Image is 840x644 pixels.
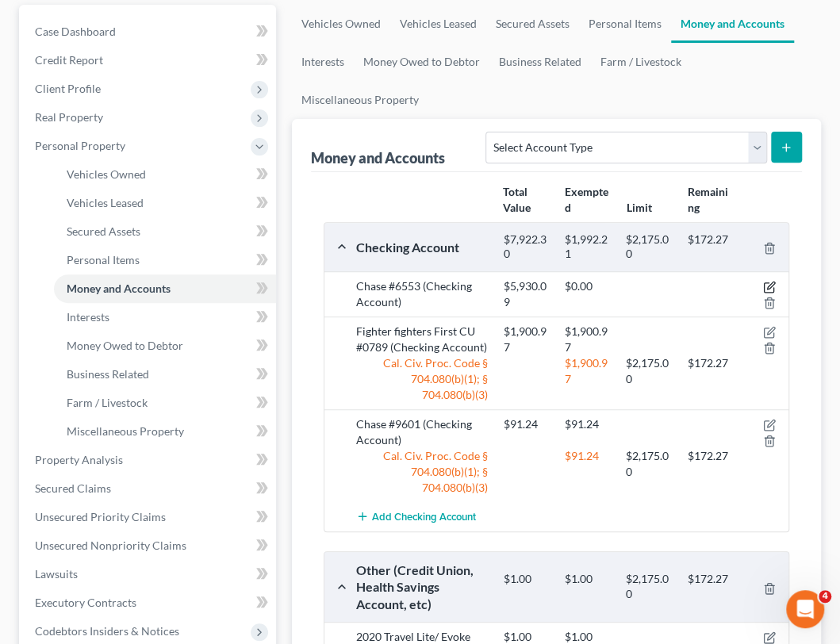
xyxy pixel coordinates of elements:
span: Vehicles Leased [67,196,144,209]
span: 4 [819,590,831,603]
div: $172.27 [680,572,741,601]
span: Personal Items [67,253,140,266]
div: Chase #6553 (Checking Account) [348,278,496,310]
a: Personal Items [54,246,276,274]
div: $91.24 [557,416,618,432]
a: Farm / Livestock [591,43,691,81]
span: Unsecured Nonpriority Claims [35,539,186,552]
a: Vehicles Owned [292,5,390,43]
span: Unsecured Priority Claims [35,510,166,523]
a: Lawsuits [22,560,276,588]
a: Vehicles Leased [54,189,276,217]
span: Secured Assets [67,224,140,238]
div: Cal. Civ. Proc. Code § 704.080(b)(1); § 704.080(b)(3) [348,355,496,403]
span: Lawsuits [35,567,78,581]
strong: Exempted [565,185,608,214]
div: Checking Account [348,239,496,255]
a: Vehicles Leased [390,5,486,43]
span: Client Profile [35,82,101,95]
a: Unsecured Priority Claims [22,503,276,531]
a: Money and Accounts [671,5,794,43]
a: Money Owed to Debtor [54,332,276,360]
a: Credit Report [22,46,276,75]
strong: Remaining [688,185,728,214]
span: Money Owed to Debtor [67,339,183,352]
span: Personal Property [35,139,125,152]
strong: Total Value [503,185,531,214]
a: Property Analysis [22,446,276,474]
a: Miscellaneous Property [54,417,276,446]
span: Money and Accounts [67,282,171,295]
span: Executory Contracts [35,596,136,609]
div: $1.00 [557,572,618,601]
div: Cal. Civ. Proc. Code § 704.080(b)(1); § 704.080(b)(3) [348,448,496,496]
div: $1,900.97 [557,355,618,387]
div: $172.27 [680,355,741,387]
a: Money and Accounts [54,274,276,303]
div: $1.00 [495,572,556,601]
div: Other (Credit Union, Health Savings Account, etc) [348,562,496,612]
div: $2,175.00 [618,448,679,480]
div: Chase #9601 (Checking Account) [348,416,496,448]
a: Money Owed to Debtor [354,43,489,81]
a: Unsecured Nonpriority Claims [22,531,276,560]
div: $2,175.00 [618,355,679,387]
a: Secured Assets [486,5,579,43]
div: $172.27 [680,448,741,480]
div: $0.00 [557,278,618,310]
a: Secured Assets [54,217,276,246]
a: Executory Contracts [22,588,276,617]
div: $1,900.97 [557,324,618,355]
div: $91.24 [495,416,556,432]
span: Farm / Livestock [67,396,148,409]
span: Case Dashboard [35,25,116,38]
span: Secured Claims [35,481,111,495]
span: Interests [67,310,109,324]
span: Property Analysis [35,453,123,466]
span: Real Property [35,110,103,124]
div: $1,900.97 [495,324,556,355]
a: Personal Items [579,5,671,43]
span: Vehicles Owned [67,167,146,181]
a: Interests [54,303,276,332]
iframe: Intercom live chat [786,590,824,628]
div: $2,175.00 [618,572,679,601]
span: Codebtors Insiders & Notices [35,624,179,638]
div: $2,175.00 [618,232,679,262]
div: Money and Accounts [311,148,445,167]
span: Add Checking Account [372,511,476,523]
a: Vehicles Owned [54,160,276,189]
a: Case Dashboard [22,17,276,46]
a: Farm / Livestock [54,389,276,417]
a: Business Related [54,360,276,389]
strong: Limit [626,201,651,214]
span: Business Related [67,367,149,381]
a: Miscellaneous Property [292,81,428,119]
button: Add Checking Account [356,502,476,531]
span: Credit Report [35,53,103,67]
div: Fighter fighters First CU #0789 (Checking Account) [348,324,496,355]
a: Business Related [489,43,591,81]
div: $5,930.09 [495,278,556,310]
a: Interests [292,43,354,81]
a: Secured Claims [22,474,276,503]
div: $7,922.30 [495,232,556,262]
div: $1,992.21 [557,232,618,262]
span: Miscellaneous Property [67,424,184,438]
div: $91.24 [557,448,618,480]
div: $172.27 [680,232,741,262]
